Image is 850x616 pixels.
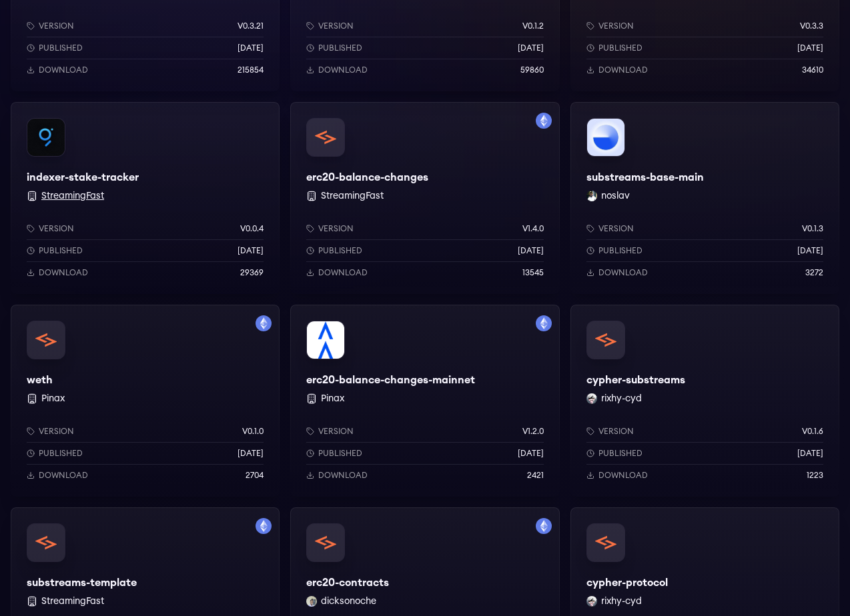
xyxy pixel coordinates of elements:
[522,267,544,278] p: 13545
[238,43,264,53] p: [DATE]
[240,223,264,234] p: v0.0.4
[39,267,88,278] p: Download
[598,470,648,481] p: Download
[318,65,368,75] p: Download
[11,102,280,294] a: indexer-stake-trackerindexer-stake-tracker StreamingFastVersionv0.0.4Published[DATE]Download29369
[598,426,634,437] p: Version
[522,426,544,437] p: v1.2.0
[527,470,544,481] p: 2421
[242,426,264,437] p: v0.1.0
[290,102,559,294] a: Filter by mainnet networkerc20-balance-changeserc20-balance-changes StreamingFastVersionv1.4.0Pub...
[256,518,272,534] img: Filter by mainnet network
[802,426,823,437] p: v0.1.6
[41,189,104,203] button: StreamingFast
[598,245,643,256] p: Published
[598,65,648,75] p: Download
[41,595,104,608] button: StreamingFast
[800,21,823,31] p: v0.3.3
[601,595,642,608] button: rixhy-cyd
[321,189,384,203] button: StreamingFast
[802,223,823,234] p: v0.1.3
[318,43,362,53] p: Published
[520,65,544,75] p: 59860
[518,448,544,459] p: [DATE]
[246,470,264,481] p: 2704
[598,223,634,234] p: Version
[570,305,839,497] a: cypher-substreamscypher-substreamsrixhy-cyd rixhy-cydVersionv0.1.6Published[DATE]Download1223
[39,43,83,53] p: Published
[238,65,264,75] p: 215854
[39,65,88,75] p: Download
[321,595,376,608] button: dicksonoche
[39,245,83,256] p: Published
[238,245,264,256] p: [DATE]
[802,65,823,75] p: 34610
[570,102,839,294] a: substreams-base-mainsubstreams-base-mainnoslav noslavVersionv0.1.3Published[DATE]Download3272
[321,392,344,405] button: Pinax
[805,267,823,278] p: 3272
[797,43,823,53] p: [DATE]
[797,245,823,256] p: [DATE]
[318,267,368,278] p: Download
[290,305,559,497] a: Filter by mainnet networkerc20-balance-changes-mainneterc20-balance-changes-mainnet PinaxVersionv...
[601,189,630,203] button: noslav
[39,21,74,31] p: Version
[318,426,354,437] p: Version
[598,21,634,31] p: Version
[39,426,74,437] p: Version
[318,448,362,459] p: Published
[518,245,544,256] p: [DATE]
[256,315,272,331] img: Filter by mainnet network
[11,305,280,497] a: Filter by mainnet networkwethweth PinaxVersionv0.1.0Published[DATE]Download2704
[536,315,552,331] img: Filter by mainnet network
[522,21,544,31] p: v0.1.2
[39,470,88,481] p: Download
[238,21,264,31] p: v0.3.21
[318,21,354,31] p: Version
[536,113,552,129] img: Filter by mainnet network
[522,223,544,234] p: v1.4.0
[598,448,643,459] p: Published
[797,448,823,459] p: [DATE]
[41,392,65,405] button: Pinax
[318,223,354,234] p: Version
[318,470,368,481] p: Download
[807,470,823,481] p: 1223
[518,43,544,53] p: [DATE]
[601,392,642,405] button: rixhy-cyd
[536,518,552,534] img: Filter by mainnet network
[318,245,362,256] p: Published
[598,43,643,53] p: Published
[238,448,264,459] p: [DATE]
[598,267,648,278] p: Download
[39,223,74,234] p: Version
[240,267,264,278] p: 29369
[39,448,83,459] p: Published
